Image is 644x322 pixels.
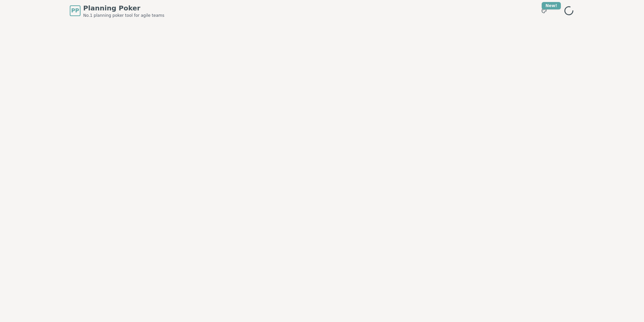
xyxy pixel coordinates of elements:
button: New! [538,5,550,17]
span: PP [71,7,79,15]
a: PPPlanning PokerNo.1 planning poker tool for agile teams [70,3,164,18]
span: No.1 planning poker tool for agile teams [83,13,164,18]
span: Planning Poker [83,3,164,13]
div: New! [542,2,561,9]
